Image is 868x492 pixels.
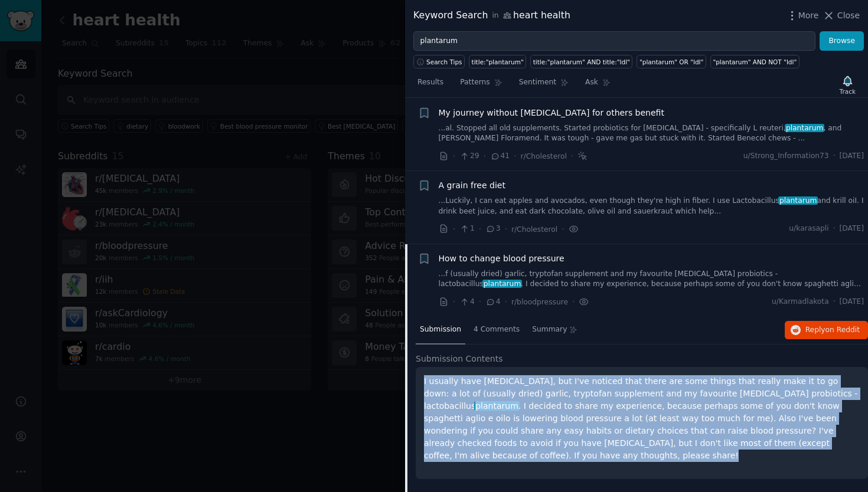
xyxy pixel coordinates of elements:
span: u/karasapli [789,224,828,234]
button: Replyon Reddit [785,321,868,340]
span: · [514,150,516,162]
span: in [492,11,498,21]
span: · [505,296,507,308]
span: plantarum [474,401,519,411]
span: plantarum [778,196,818,205]
span: [DATE] [840,224,864,234]
a: Patterns [456,73,506,97]
span: Results [417,77,443,88]
span: · [833,151,836,162]
a: ...al. Stopped all old supplements. Started probiotics for [MEDICAL_DATA] - specifically L reuter... [439,123,864,144]
div: title:"plantarum" [472,58,524,66]
span: · [571,150,573,162]
span: · [833,224,836,234]
span: · [479,223,481,235]
span: Close [837,9,860,22]
span: · [562,223,564,235]
span: Ask [585,77,598,88]
a: How to change blood pressure [439,252,564,265]
a: ...Luckily, I can eat apples and avocados, even though they're high in fiber. I use Lactobacillus... [439,196,864,217]
span: · [484,150,486,162]
span: Sentiment [519,77,556,88]
button: Close [823,9,860,22]
span: 4 Comments [474,324,520,335]
input: Try a keyword related to your business [413,31,815,51]
span: 4 [459,297,474,307]
div: Track [840,87,856,96]
a: title:"plantarum" [469,55,526,68]
span: · [453,150,455,162]
button: Track [836,73,860,97]
span: plantarum [785,124,824,132]
span: Reply [805,325,860,336]
span: · [453,296,455,308]
span: · [572,296,575,308]
span: 3 [485,224,500,234]
span: 1 [459,224,474,234]
p: I usually have [MEDICAL_DATA], but I've noticed that there are some things that really make it to... [424,375,860,462]
span: · [479,296,481,308]
a: "plantarum" AND NOT "ldl" [710,55,800,68]
div: "plantarum" OR "ldl" [639,58,703,66]
button: Search Tips [413,55,465,68]
span: Submission Contents [416,353,503,365]
span: 41 [490,151,510,162]
button: Browse [820,31,864,51]
span: Summary [532,324,567,335]
span: · [833,297,836,307]
span: on Reddit [825,326,860,334]
span: u/Strong_Information73 [743,151,829,162]
span: Submission [420,324,461,335]
span: r/bloodpressure [511,298,568,306]
span: u/Karmadlakota [772,297,829,307]
span: Search Tips [426,58,462,66]
a: A grain free diet [439,179,505,192]
span: · [505,223,507,235]
a: My journey without [MEDICAL_DATA] for others benefit [439,107,664,119]
a: Sentiment [515,73,573,97]
span: plantarum [482,280,522,288]
a: "plantarum" OR "ldl" [637,55,706,68]
span: 4 [485,297,500,307]
span: · [453,223,455,235]
div: title:"plantarum" AND title:"ldl" [533,58,630,66]
button: More [786,9,819,22]
div: "plantarum" AND NOT "ldl" [713,58,797,66]
span: r/Cholesterol [511,225,557,234]
span: Patterns [460,77,490,88]
span: r/Cholesterol [521,152,567,160]
span: More [798,9,819,22]
a: title:"plantarum" AND title:"ldl" [530,55,632,68]
span: [DATE] [840,297,864,307]
span: 29 [459,151,479,162]
span: [DATE] [840,151,864,162]
a: Results [413,73,448,97]
div: Keyword Search heart health [413,8,570,23]
a: Ask [581,73,615,97]
a: ...f (usually dried) garlic, tryptofan supplement and my favourite [MEDICAL_DATA] probiotics - la... [439,269,864,290]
